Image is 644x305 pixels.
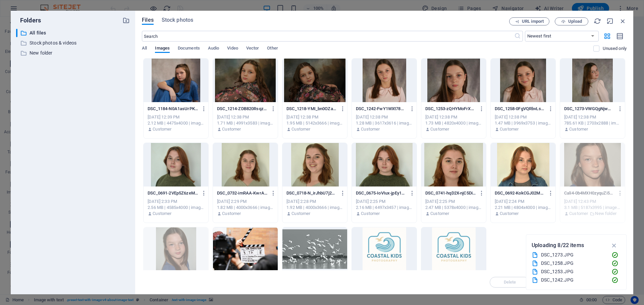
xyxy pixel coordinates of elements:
p: DSC_1258-0FgVQRbvLsaNHvuFi8czQg.JPG [495,106,545,112]
p: DSC_0718-N_irJhbU7j2W8UggS31VBQ.JPG [286,190,337,196]
p: Cali4-0b4MXH0zyquZi5UDpYsddA.JPG [564,190,614,196]
p: New folder [595,211,616,217]
div: [DATE] 12:38 PM [286,114,343,120]
p: DSC_1253-zQHYMoFrXugRfpK_Z5srRA.JPG [425,106,476,112]
p: DSC_1214-ZDB820RsqzDqzYGSzpjh8w.JPG [217,106,267,112]
div: 1.47 MB | 3969x3753 | image/jpeg [495,120,551,126]
p: Customer [500,211,519,217]
div: 2.16 MB | 4497x3457 | image/jpeg [356,205,413,211]
span: URL import [522,19,544,23]
p: Uploading 8/22 items [532,241,584,250]
div: 3.1 MB | 5187x3995 | image/jpeg [564,205,621,211]
span: Documents [178,44,200,54]
span: All [142,44,147,54]
span: Images [155,44,170,54]
div: 2.21 MB | 4804x4000 | image/jpeg [495,205,551,211]
p: DSC_0732-imRAA-KwrAeI405MMCkShQ.JPG [217,190,267,196]
p: Customer [569,211,588,217]
i: Reload [594,17,601,25]
div: [DATE] 2:24 PM [495,199,551,205]
button: URL import [509,17,549,25]
div: [DATE] 2:25 PM [356,199,413,205]
div: [DATE] 12:43 PM [564,199,621,205]
div: New folder [16,49,130,57]
div: 1.92 MB | 4000x3666 | image/jpeg [286,205,343,211]
div: [DATE] 2:28 PM [286,199,343,205]
p: Customer [500,126,519,132]
div: [DATE] 2:25 PM [425,199,482,205]
span: Vector [246,44,259,54]
span: Files [142,16,154,24]
div: By: Customer | Folder: New folder [564,211,621,217]
p: DSC_0675-IoVIux-jpEy1UEvCK2r67w.JPG [356,190,406,196]
p: DSC_0741-hqD2X-njC5Di4qflEvjhlg.JPG [425,190,476,196]
div: [DATE] 2:29 PM [217,199,274,205]
p: DSC_1242-FwY1WXt78RydTN1pR10ClA.JPG [356,106,406,112]
p: Folders [16,16,41,25]
div: Stock photos & videos [16,39,130,47]
div: [DATE] 2:33 PM [148,199,204,205]
div: [DATE] 12:38 PM [356,114,413,120]
div: This file has already been selected or is not supported by this element [144,227,208,271]
p: Customer [291,126,310,132]
p: All files [30,29,117,37]
div: 2.47 MB | 5378x4000 | image/jpeg [425,205,482,211]
p: DSC_0692-KokCGJ02M1yHaCf2-vBRiQ.JPG [495,190,545,196]
button: Upload [555,17,588,25]
p: Customer [222,126,241,132]
i: Minimize [606,17,614,25]
p: Customer [291,211,310,217]
p: Customer [430,126,449,132]
div: 1.82 MB | 4000x3666 | image/jpeg [217,205,274,211]
div: [DATE] 12:38 PM [217,114,274,120]
p: Customer [430,211,449,217]
div: 1.73 MB | 4820x4000 | image/jpeg [425,120,482,126]
div: [DATE] 12:38 PM [564,114,621,120]
div: [DATE] 12:39 PM [148,114,204,120]
p: DSC_1273-VWGQgNjwmLHCRcvZnfvZNA.JPG [564,106,614,112]
i: Close [619,17,627,25]
div: 1.71 MB | 4991x3583 | image/jpeg [217,120,274,126]
div: [DATE] 12:38 PM [425,114,482,120]
span: Other [267,44,278,54]
p: Customer [361,126,380,132]
span: Stock photos [162,16,193,24]
span: Audio [208,44,219,54]
p: DSC_0691-2VEp5Z6zeMaXHn8L1bL0hg.JPG [148,190,198,196]
div: DSC_1258.JPG [541,259,606,267]
p: Customer [222,211,241,217]
div: DSC_1273.JPG [541,251,606,259]
div: 1.28 MB | 3617x3616 | image/jpeg [356,120,413,126]
div: 2.12 MB | 4475x4000 | image/jpeg [148,120,204,126]
div: DSC_1253.JPG [541,268,606,276]
span: Video [227,44,238,54]
span: Upload [568,19,582,23]
div: DSC_1242.JPG [541,276,606,284]
div: [DATE] 12:38 PM [495,114,551,120]
div: 785.61 KB | 2703x2888 | image/jpeg [564,120,621,126]
div: 2.56 MB | 4585x4000 | image/jpeg [148,205,204,211]
p: Customer [153,126,171,132]
p: Customer [153,211,171,217]
i: Create new folder [122,17,130,24]
p: DSC_1218-YMI_bn0OZatIAZ3A-Cx-Hw.JPG [286,106,337,112]
input: Search [142,31,514,42]
p: DSC_1184-N0A1asUrPK99rsUeyCp6Wg.JPG [148,106,198,112]
p: Stock photos & videos [30,39,117,47]
p: Displays only files that are not in use on the website. Files added during this session can still... [603,46,627,52]
p: Customer [361,211,380,217]
div: 1.95 MB | 5142x3666 | image/jpeg [286,120,343,126]
div: ​ [16,29,17,37]
p: New folder [30,49,117,57]
p: Customer [569,126,588,132]
div: This file has already been selected or is not supported by this element [560,143,625,186]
